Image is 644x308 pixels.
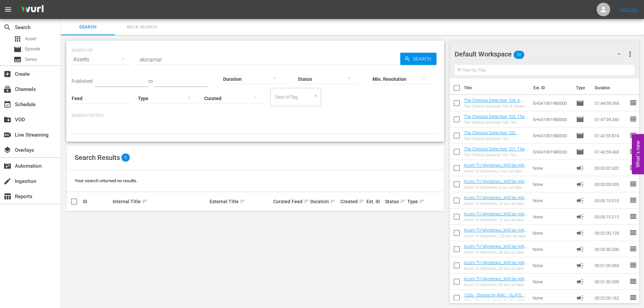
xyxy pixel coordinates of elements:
[464,137,528,141] div: The Chelsea Detective 102: [PERSON_NAME]
[576,245,584,253] span: Ad
[464,120,528,125] div: The Chelsea Detective 103: The Gentle Giant
[514,48,524,62] span: 30
[14,45,22,53] span: Episode
[210,197,271,206] div: External Title
[576,294,584,302] span: Ad
[592,257,629,274] td: 00:01:00.060
[530,274,573,290] td: None
[592,144,629,160] td: 01:43:59.433
[464,260,527,270] a: Acorn TV Mysteries_Will be right back 60 S01642208001 FINAL
[148,78,153,84] span: to
[576,99,584,107] span: Episode
[385,197,405,206] div: Status
[3,162,11,170] span: Automation
[464,185,528,190] div: Acorn TV Mysteries_5 sec ad slate
[530,160,573,176] td: None
[464,292,527,303] a: 120s - Stories by AMC - SLATE - 2021
[632,134,644,174] button: Open Feedback Widget
[464,211,527,221] a: Acorn TV Mysteries_Will be right back 15 S01642206001 FINAL
[592,95,629,111] td: 01:44:59.393
[576,229,584,237] span: Ad
[530,95,573,111] td: SH041901980000
[576,196,584,205] span: Ad
[464,228,527,238] a: Acorn TV Mysteries_Will be right back 120 S01642210001 FINAL
[629,229,637,237] span: reorder
[407,197,420,206] div: Type
[72,78,93,84] span: Published:
[629,196,637,204] span: reorder
[72,50,131,69] div: Assets
[530,290,573,306] td: None
[576,278,584,286] span: Ad
[3,192,11,200] span: Reports
[629,115,637,123] span: reorder
[464,104,528,109] div: The Chelsea Detective 104: A Chelsea Education
[576,164,584,172] span: Ad
[3,85,11,93] span: subscriptions
[464,163,527,173] a: Acorn TV Mysteries_Will be right back 02 S01642203001 FINAL
[464,114,527,139] a: The Chelsea Detective 103: The Gentle Giant (The Chelsea Detective 103: The Gentle Giant (amc_net...
[629,147,637,156] span: reorder
[340,197,364,206] div: Created
[576,213,584,221] span: Ad
[464,130,527,156] a: The Chelsea Detective 102: [PERSON_NAME] (The Chelsea Detective 102: [PERSON_NAME] (amc_networks_...
[464,234,528,238] div: Acorn TV Mysteries_120 sec ad slate
[592,274,629,290] td: 00:01:30.090
[629,293,637,302] span: reorder
[310,197,338,206] div: Duration
[304,198,310,205] span: sort
[25,35,36,42] span: Asset
[530,192,573,209] td: None
[626,46,634,62] button: more_vert
[240,198,246,205] span: sort
[592,290,629,306] td: 00:02:00.162
[620,7,638,12] a: Sign Out
[592,111,629,127] td: 01:47:59.340
[464,169,528,173] div: Acorn TV Mysteries_2 sec ad slate
[65,23,111,31] span: Search
[592,209,629,225] td: 00:00:15.015
[3,23,11,31] span: Search
[576,132,584,140] span: Episode
[529,78,572,97] th: Ext. ID
[592,192,629,209] td: 00:00:10.010
[464,153,528,157] div: The Chelsea Detective 101: The Wages of Sin
[273,199,290,204] div: Curated
[4,5,12,14] span: menu
[530,257,573,274] td: None
[72,113,439,119] p: Search Filters:
[629,164,637,172] span: reorder
[530,144,573,160] td: SH041901980000
[576,261,584,269] span: Ad
[629,261,637,269] span: reorder
[464,218,528,222] div: Acorn TV Mysteries_15 sec ad slate
[629,277,637,285] span: reorder
[592,241,629,257] td: 00:00:30.030
[3,116,11,124] span: create_new_folder
[464,98,527,128] a: The Chelsea Detective 104: A Chelsea Education (The Chelsea Detective 104: A Chelsea Education (a...
[400,53,436,65] button: Search
[14,35,22,43] span: Asset
[464,276,527,286] a: Acorn TV Mysteries_Will be right back 90 S01642209001 FINAL
[3,100,11,109] span: Schedule
[530,111,573,127] td: SH041901980000
[464,299,528,303] div: 120s - Stories by AMC - SLATE - 2021
[464,266,528,271] div: Acorn TV Mysteries_60 sec ad slate
[572,78,591,97] th: Type
[312,93,319,99] button: Open
[121,153,130,162] span: 0
[75,178,138,183] span: Your search returned no results.
[464,179,527,189] a: Acorn TV Mysteries_Will be right back 05 S01642204001 FINAL
[629,131,637,139] span: reorder
[592,176,629,192] td: 00:00:05.005
[576,180,584,188] span: Ad
[330,198,336,205] span: sort
[3,131,11,139] span: Live Streaming
[530,225,573,241] td: None
[25,56,37,63] span: Series
[464,244,527,254] a: Acorn TV Mysteries_Will be right back 30 S01642207001 FINA
[16,2,49,18] img: ans4CAIJ8jUAAAAAAAAAAAAAAAAAAAAAAAAgQb4GAAAAAAAAAAAAAAAAAAAAAAAAJMjXAAAAAAAAAAAAAAAAAAAAAAAAgAT5G...
[14,55,22,64] span: Series
[3,70,11,78] span: Create
[629,212,637,220] span: reorder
